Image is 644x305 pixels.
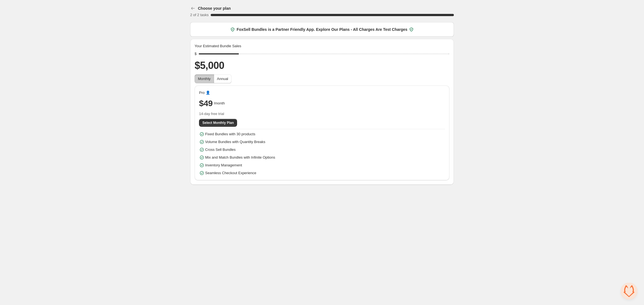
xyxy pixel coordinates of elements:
span: Seamless Checkout Experience [205,170,256,176]
span: Annual [217,77,228,81]
h2: $5,000 [195,59,449,72]
span: 14-day free trial [199,111,445,117]
button: Monthly [195,74,214,83]
span: Fixed Bundles with 30 products [205,131,255,137]
span: $49 [199,98,213,109]
span: Cross Sell Bundles [205,147,236,152]
button: Select Monthly Plan [199,119,237,127]
span: Your Estimated Bundle Sales [195,43,241,49]
span: /month [214,101,225,106]
h3: Choose your plan [198,6,231,11]
div: $ [195,51,197,57]
span: Mix and Match Bundles with Infinite Options [205,155,275,160]
span: 2 of 2 tasks [190,13,208,17]
span: Monthly [198,77,211,81]
button: Annual [214,74,232,83]
span: Inventory Management [205,162,242,168]
span: Select Monthly Plan [202,121,234,125]
span: FoxSell Bundles is a Partner Friendly App. Explore Our Plans - All Charges Are Test Charges [237,27,407,32]
div: Open chat [621,283,637,299]
span: Pro 👤 [199,90,210,96]
span: Volume Bundles with Quantity Breaks [205,139,265,145]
